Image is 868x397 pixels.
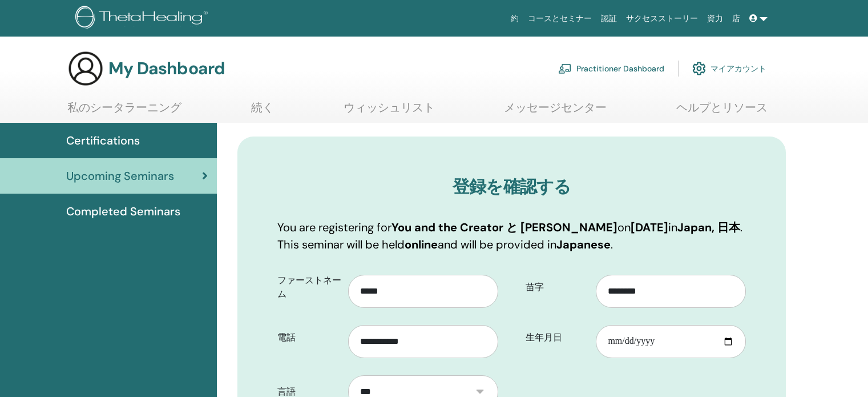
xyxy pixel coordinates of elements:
[596,8,621,29] a: 認証
[504,101,607,123] a: メッセージセンター
[66,203,180,220] span: Completed Seminars
[66,132,140,149] span: Certifications
[703,8,728,29] a: 資力
[556,237,611,252] b: Japanese
[66,167,174,185] span: Upcoming Seminars
[558,56,664,81] a: Practitioner Dashboard
[728,8,745,29] a: 店
[631,220,668,235] b: [DATE]
[621,8,703,29] a: サクセスストーリー
[405,237,438,252] b: online
[517,276,596,298] label: 苗字
[269,270,348,305] label: ファーストネーム
[692,56,766,81] a: マイアカウント
[269,327,348,348] label: 電話
[67,50,104,87] img: generic-user-icon.jpg
[676,101,768,123] a: ヘルプとリソース
[523,8,596,29] a: コースとセミナー
[108,58,225,79] h3: My Dashboard
[391,220,617,235] b: You and the Creator と [PERSON_NAME]
[67,101,181,123] a: 私のシータラーニング
[75,6,212,31] img: logo.png
[692,59,706,78] img: cog.svg
[344,101,435,123] a: ウィッシュリスト
[506,8,523,29] a: 約
[277,177,746,197] h3: 登録を確認する
[677,220,740,235] b: Japan, 日本
[251,101,274,123] a: 続く
[558,63,572,74] img: chalkboard-teacher.svg
[277,219,746,253] p: You are registering for on in . This seminar will be held and will be provided in .
[517,327,596,348] label: 生年月日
